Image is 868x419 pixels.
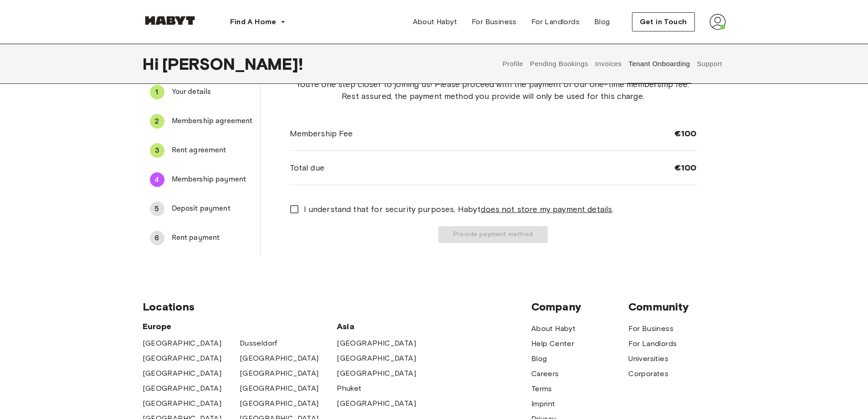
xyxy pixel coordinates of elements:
[143,353,222,364] a: [GEOGRAPHIC_DATA]
[143,321,337,332] span: Europe
[587,13,617,31] a: Blog
[337,321,434,332] span: Asia
[531,383,552,394] a: Terms
[240,398,319,409] a: [GEOGRAPHIC_DATA]
[531,16,580,27] span: For Landlords
[143,368,222,379] a: [GEOGRAPHIC_DATA]
[531,398,555,409] a: Imprint
[172,87,253,98] span: Your details
[524,13,587,31] a: For Landlords
[143,54,162,73] span: Hi
[628,338,677,349] a: For Landlords
[594,16,610,27] span: Blog
[627,44,691,84] button: Tenant Onboarding
[337,368,416,379] a: [GEOGRAPHIC_DATA]
[406,13,464,31] a: About Habyt
[628,368,668,379] a: Corporates
[640,16,687,27] span: Get in Touch
[337,383,361,394] a: Phuket
[143,383,222,394] a: [GEOGRAPHIC_DATA]
[172,145,253,156] span: Rent agreement
[628,323,673,334] a: For Business
[150,85,164,99] div: 1
[240,338,277,349] a: Dusseldorf
[531,300,628,314] span: Company
[240,353,319,364] a: [GEOGRAPHIC_DATA]
[628,300,725,314] span: Community
[223,13,293,31] button: Find A Home
[143,169,260,191] div: 4Membership payment
[632,12,695,31] button: Get in Touch
[172,203,253,214] span: Deposit payment
[529,44,590,84] button: Pending Bookings
[531,338,574,349] a: Help Center
[172,116,253,127] span: Membership agreement
[290,78,697,102] span: You're one step closer to joining us! Please proceed with the payment of our one-time membership ...
[337,398,416,409] a: [GEOGRAPHIC_DATA]
[594,44,623,84] button: Invoices
[464,13,524,31] a: For Business
[531,353,547,364] a: Blog
[413,16,457,27] span: About Habyt
[143,16,197,25] img: Habyt
[240,383,319,394] a: [GEOGRAPHIC_DATA]
[628,353,668,364] a: Universities
[709,14,726,30] img: avatar
[290,162,324,174] span: Total due
[290,128,353,140] span: Membership Fee
[531,323,575,334] a: About Habyt
[172,174,253,185] span: Membership payment
[143,300,531,314] span: Locations
[150,172,164,187] div: 4
[143,198,260,220] div: 5Deposit payment
[674,162,697,173] span: €100
[143,110,260,132] div: 2Membership agreement
[501,44,524,84] button: Profile
[143,227,260,249] div: 6Rent payment
[172,233,253,243] span: Rent payment
[531,368,559,379] a: Careers
[304,203,614,215] span: I understand that for security purposes, Habyt .
[696,44,724,84] button: Support
[143,398,222,409] a: [GEOGRAPHIC_DATA]
[143,338,222,349] a: [GEOGRAPHIC_DATA]
[230,16,277,27] span: Find A Home
[472,16,517,27] span: For Business
[674,128,697,139] span: €100
[150,143,164,158] div: 3
[499,44,725,84] div: user profile tabs
[240,368,319,379] a: [GEOGRAPHIC_DATA]
[150,231,164,245] div: 6
[337,338,416,349] a: [GEOGRAPHIC_DATA]
[143,81,260,103] div: 1Your details
[481,204,612,214] u: does not store my payment details
[337,353,416,364] a: [GEOGRAPHIC_DATA]
[143,140,260,161] div: 3Rent agreement
[150,114,164,129] div: 2
[150,202,164,216] div: 5
[162,54,303,73] span: [PERSON_NAME] !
